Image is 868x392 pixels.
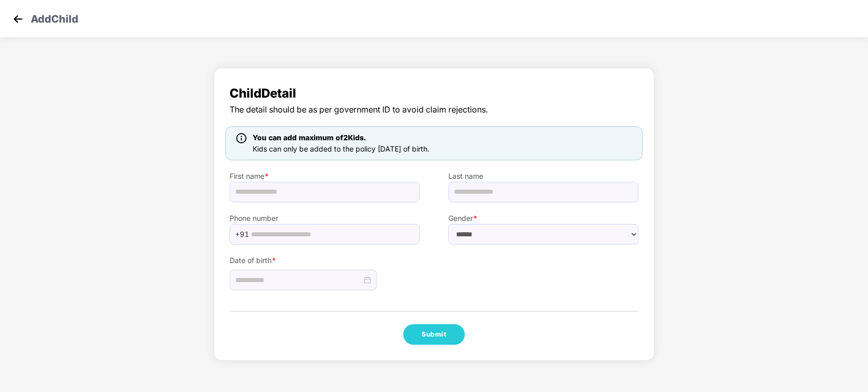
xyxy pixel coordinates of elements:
[230,103,638,116] span: The detail should be as per government ID to avoid claim rejections.
[230,171,420,182] label: First name
[448,171,638,182] label: Last name
[230,213,420,224] label: Phone number
[230,255,420,266] label: Date of birth
[10,11,26,27] img: svg+xml;base64,PHN2ZyB4bWxucz0iaHR0cDovL3d3dy53My5vcmcvMjAwMC9zdmciIHdpZHRoPSIzMCIgaGVpZ2h0PSIzMC...
[253,144,429,153] span: Kids can only be added to the policy [DATE] of birth.
[235,227,249,242] span: +91
[448,213,638,224] label: Gender
[253,133,366,142] span: You can add maximum of 2 Kids.
[403,324,465,345] button: Submit
[236,133,246,143] img: icon
[230,84,638,103] span: Child Detail
[31,11,78,24] p: Add Child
